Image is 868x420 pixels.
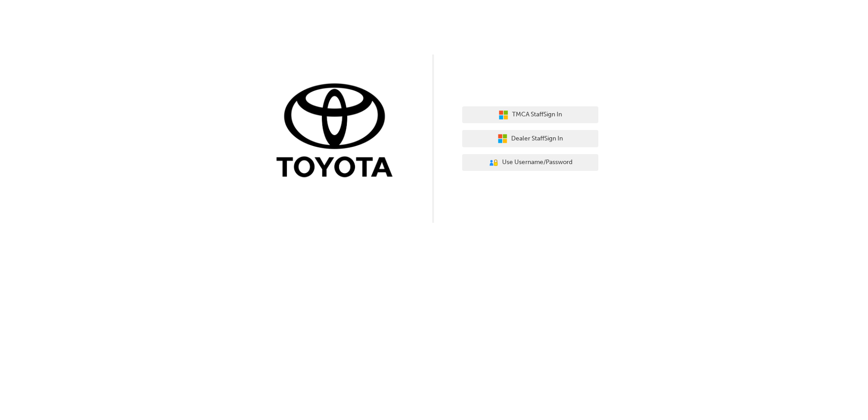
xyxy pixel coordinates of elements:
[462,154,598,171] button: Use Username/Password
[462,106,598,124] button: TMCA StaffSign In
[502,157,572,168] span: Use Username/Password
[270,81,406,182] img: Trak
[512,110,562,120] span: TMCA Staff Sign In
[511,134,563,144] span: Dealer Staff Sign In
[462,130,598,147] button: Dealer StaffSign In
